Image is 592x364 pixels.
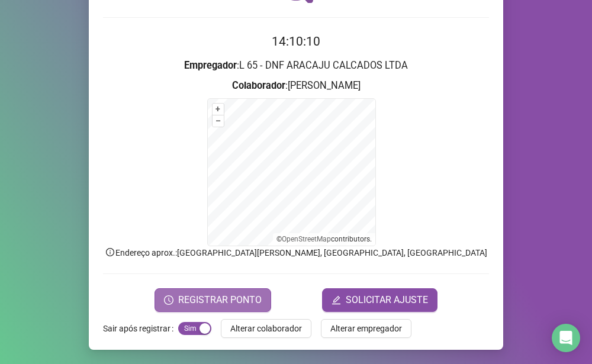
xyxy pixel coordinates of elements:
h3: : L 65 - DNF ARACAJU CALCADOS LTDA [103,58,489,73]
label: Sair após registrar [103,319,178,338]
span: REGISTRAR PONTO [178,293,262,307]
strong: Empregador [184,60,237,71]
button: + [213,104,224,115]
button: editSOLICITAR AJUSTE [322,288,437,312]
span: Alterar colaborador [230,322,302,335]
button: – [213,115,224,127]
a: OpenStreetMap [282,235,331,243]
span: edit [332,295,341,305]
span: info-circle [105,247,115,257]
span: clock-circle [164,295,173,305]
p: Endereço aprox. : [GEOGRAPHIC_DATA][PERSON_NAME], [GEOGRAPHIC_DATA], [GEOGRAPHIC_DATA] [103,246,489,259]
strong: Colaborador [232,80,285,91]
li: © contributors. [276,235,372,243]
span: SOLICITAR AJUSTE [346,293,428,307]
div: Open Intercom Messenger [552,324,580,352]
h3: : [PERSON_NAME] [103,78,489,94]
button: Alterar empregador [321,319,411,338]
button: REGISTRAR PONTO [155,288,271,312]
button: Alterar colaborador [221,319,311,338]
time: 14:10:10 [272,34,320,49]
span: Alterar empregador [330,322,402,335]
